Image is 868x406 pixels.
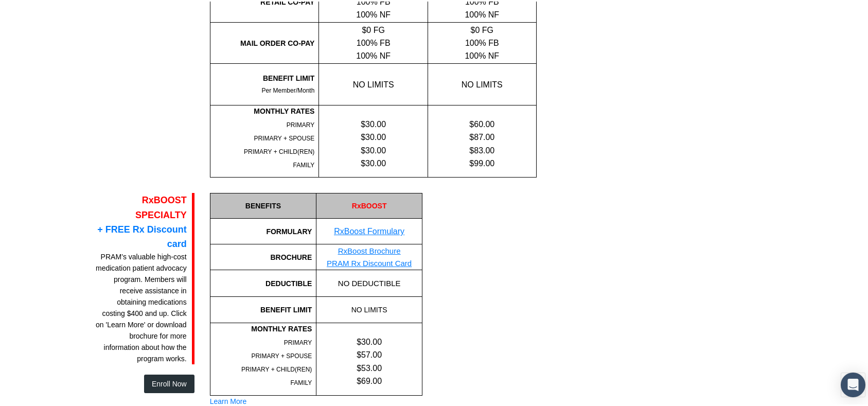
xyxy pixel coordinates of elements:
div: $30.00 [319,116,428,129]
div: NO LIMITS [428,62,536,103]
div: $0 FG [319,22,428,35]
div: Open Intercom Messenger [841,371,865,396]
span: PRIMARY + SPOUSE [251,351,312,358]
div: $30.00 [319,143,428,155]
div: DEDUCTIBLE [210,276,312,288]
div: $99.00 [428,155,536,168]
div: MONTHLY RATES [210,104,315,115]
span: PRIMARY + CHILD(REN) [241,364,312,372]
div: $60.00 [428,116,536,129]
button: Enroll Now [144,373,194,392]
div: BROCHURE [210,243,316,269]
div: 100% NF [428,48,536,61]
div: $69.00 [316,373,422,386]
a: RxBoost Brochure [338,245,401,254]
div: 100% FB [428,35,536,48]
div: PRAM’s valuable high-cost medication patient advocacy program. Members will receive assistance in... [96,250,187,363]
span: FAMILY [291,378,312,385]
div: MAIL ORDER CO-PAY [210,36,315,47]
div: 100% NF [428,7,536,20]
div: $30.00 [319,155,428,168]
div: $30.00 [316,334,422,347]
div: RxBOOST [316,191,422,217]
div: NO LIMITS [316,295,422,321]
div: RxBOOST SPECIALTY [96,191,187,250]
div: $0 FG [428,22,536,35]
div: NO DEDUCTIBLE [316,269,422,295]
div: $83.00 [428,143,536,155]
div: $53.00 [316,360,422,373]
div: BENEFIT LIMIT [210,303,312,314]
div: $87.00 [428,129,536,142]
div: BENEFITS [210,191,316,217]
a: PRAM Rx Discount Card [327,257,412,266]
span: Per Member/Month [262,85,315,93]
span: + FREE Rx Discount card [97,223,187,248]
div: Learn More [210,394,422,405]
div: BENEFIT LIMIT [210,71,315,82]
span: PRIMARY + SPOUSE [254,133,314,140]
div: NO LIMITS [318,62,428,103]
span: PRIMARY [287,120,314,127]
div: $30.00 [319,129,428,142]
div: 100% NF [319,7,428,20]
div: 100% FB [319,35,428,48]
div: MONTHLY RATES [210,322,312,333]
div: FORMULARY [210,217,316,243]
span: PRIMARY + CHILD(REN) [244,147,314,154]
a: RxBoost Formulary [334,225,404,234]
div: 100% NF [319,48,428,61]
span: PRIMARY [284,338,312,345]
div: $57.00 [316,347,422,360]
span: FAMILY [293,160,315,167]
